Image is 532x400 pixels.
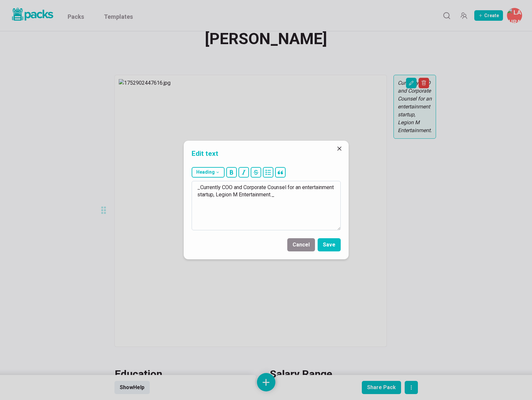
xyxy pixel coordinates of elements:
[334,143,345,154] button: Close
[287,238,315,251] button: Cancel
[251,167,261,178] button: strikethrough
[192,167,225,178] button: Heading
[318,238,341,251] button: Save
[238,167,249,178] button: italic
[184,141,349,164] header: Edit text
[275,167,286,178] button: block quote
[192,181,341,230] textarea: _Currently COO and Corporate Counsel for an entertainment startup, Legion M Entertainment._
[226,167,237,178] button: bold
[263,167,273,178] button: bullet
